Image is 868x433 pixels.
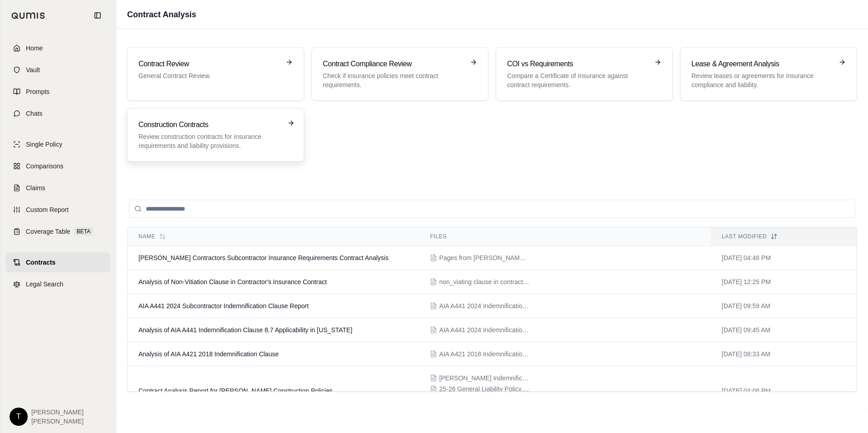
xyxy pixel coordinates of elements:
span: Contract Analysis Report for McCourt Construction Policies [138,387,333,394]
th: Files [419,227,710,246]
h1: Contract Analysis [127,8,196,21]
span: non_viating clause in contract.pdf [439,277,530,286]
span: Claims [26,183,45,192]
span: AIA A441 2024 Indemnification 8.7 as of 7_3_25.pdf [439,325,530,335]
td: [DATE] 04:48 PM [711,246,857,270]
span: Comparisons [26,162,63,171]
p: Compare a Certificate of Insurance against contract requirements. [507,71,649,89]
a: Home [6,38,110,58]
span: AIA A441 2024 Subcontractor Indemnification Clause Report [138,302,309,310]
span: Chats [26,109,43,118]
td: [DATE] 09:59 AM [711,294,857,318]
a: Chats [6,103,110,123]
a: Comparisons [6,156,110,176]
button: Collapse sidebar [90,8,105,23]
span: Analysis of AIA A421 2018 Indemnification Clause [138,350,279,358]
a: Legal Search [6,274,110,294]
span: [PERSON_NAME] [31,417,84,426]
h3: Construction Contracts [138,119,280,130]
span: Pence Contractors Subcontractor Insurance Requirements Contract Analysis [138,254,389,261]
div: Last modified [722,233,846,240]
a: Custom Report [6,200,110,220]
td: [DATE] 09:45 AM [711,318,857,342]
span: Analysis of AIA A441 Indemnification Clause 8.7 Applicability in Indiana [138,326,352,334]
div: Name [138,233,408,240]
span: Contracts [26,258,55,267]
p: Review leases or agreements for insurance compliance and liability. [691,71,833,89]
span: AIA A441 2024 Indemnification 8.7 as of 7_3_25.pdf [439,301,530,310]
td: [DATE] 08:33 AM [711,342,857,366]
span: Coverage Table [26,227,70,236]
span: Custom Report [26,205,69,214]
span: AIA A421 2018 Indemnification.pdf [439,349,530,359]
span: BETA [74,227,93,236]
span: Mccourt Indemnification.pdf [439,374,530,383]
span: Analysis of Non-Vitiation Clause in Contractor's Insurance Contract [138,278,327,285]
span: Home [26,44,43,53]
a: Claims [6,178,110,198]
a: Vault [6,60,110,80]
img: Qumis Logo [11,12,45,19]
h3: Contract Review [138,59,280,69]
a: Single Policy [6,134,110,154]
a: Coverage TableBETA [6,221,110,241]
span: Legal Search [26,280,64,289]
p: General Contract Review. [138,71,280,80]
h3: Contract Compliance Review [323,59,464,69]
td: [DATE] 12:25 PM [711,270,857,294]
span: Single Policy [26,140,62,149]
td: [DATE] 04:08 PM [711,366,857,416]
span: Vault [26,65,40,74]
p: Review construction contracts for insurance requirements and liability provisions. [138,132,280,150]
span: Pages from Pence Contractors MSA Exhibits_24JUN2025_SAMPLE.pdf [439,253,530,262]
h3: Lease & Agreement Analysis [691,59,833,69]
span: 25-26 General Liability Policy.pdf [439,384,530,394]
a: Prompts [6,82,110,102]
a: Contracts [6,252,110,272]
div: T [10,408,28,426]
span: Prompts [26,87,49,96]
p: Check if insurance policies meet contract requirements. [323,71,464,89]
h3: COI vs Requirements [507,59,649,69]
span: [PERSON_NAME] [31,408,84,417]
